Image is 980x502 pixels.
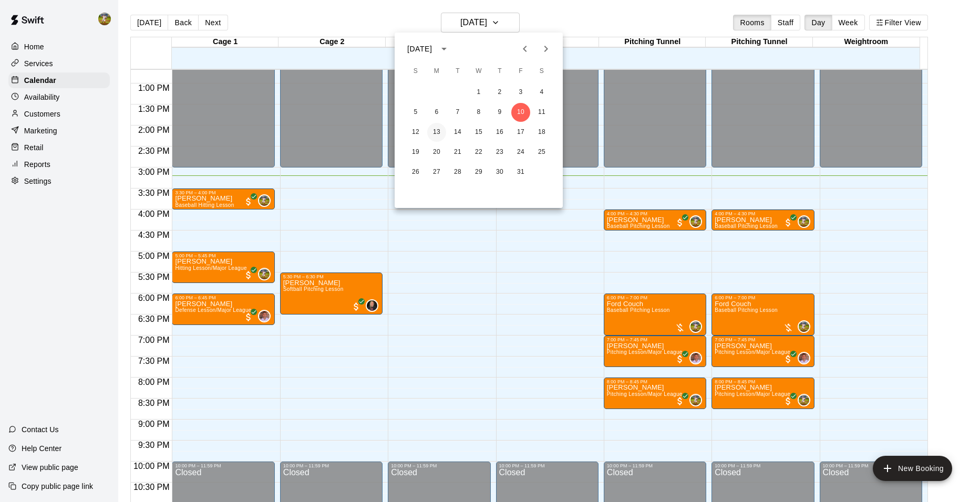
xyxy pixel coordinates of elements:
button: 10 [511,103,530,122]
button: 15 [469,123,488,142]
button: Next month [535,38,556,59]
button: calendar view is open, switch to year view [435,40,453,58]
button: 2 [490,83,509,102]
button: 8 [469,103,488,122]
button: 30 [490,163,509,182]
button: 5 [406,103,425,122]
span: Saturday [532,61,551,82]
button: 6 [427,103,446,122]
span: Wednesday [469,61,488,82]
button: 1 [469,83,488,102]
button: 31 [511,163,530,182]
span: Friday [511,61,530,82]
div: [DATE] [407,44,432,55]
button: 28 [448,163,467,182]
button: 14 [448,123,467,142]
button: 11 [532,103,551,122]
button: 4 [532,83,551,102]
button: 9 [490,103,509,122]
button: 21 [448,143,467,162]
button: 17 [511,123,530,142]
span: Sunday [406,61,425,82]
span: Tuesday [448,61,467,82]
button: 12 [406,123,425,142]
button: 13 [427,123,446,142]
button: 20 [427,143,446,162]
button: 19 [406,143,425,162]
button: 24 [511,143,530,162]
button: Previous month [514,38,535,59]
button: 3 [511,83,530,102]
button: 25 [532,143,551,162]
button: 18 [532,123,551,142]
button: 22 [469,143,488,162]
span: Thursday [490,61,509,82]
button: 16 [490,123,509,142]
button: 7 [448,103,467,122]
button: 26 [406,163,425,182]
button: 29 [469,163,488,182]
button: 27 [427,163,446,182]
button: 23 [490,143,509,162]
span: Monday [427,61,446,82]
